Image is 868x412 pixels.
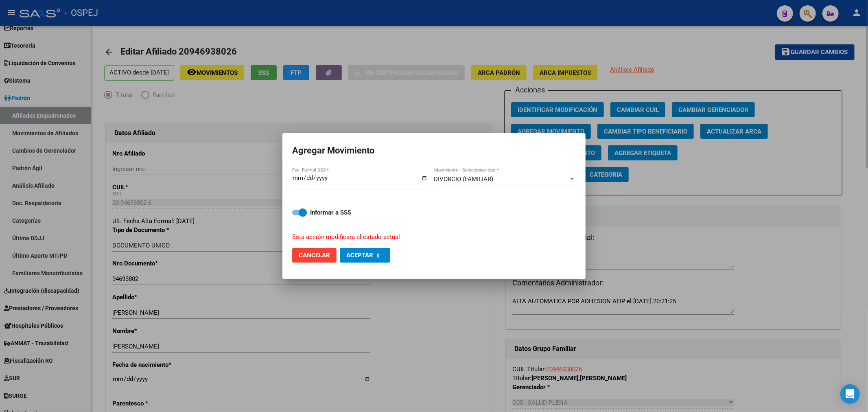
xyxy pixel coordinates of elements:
span: DIVORCIO (FAMILIAR) [434,175,494,183]
p: Esta acción modificara el estado actual [292,232,566,242]
h2: Agregar Movimiento [292,143,576,158]
button: Cancelar [292,248,337,263]
button: Aceptar [340,248,390,263]
strong: Informar a SSS [310,209,351,216]
span: Cancelar [299,252,330,259]
div: Open Intercom Messenger [840,384,860,404]
span: Aceptar [346,252,373,259]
